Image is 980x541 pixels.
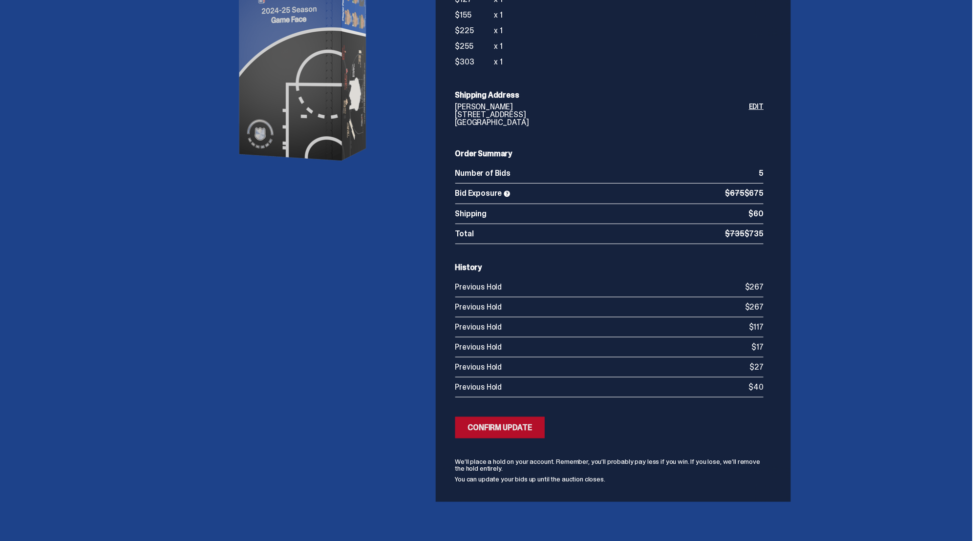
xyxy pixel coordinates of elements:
p: [STREET_ADDRESS] [455,111,749,119]
p: x 1 [494,58,503,66]
p: $27 [750,363,764,371]
p: $267 [745,283,764,291]
p: [PERSON_NAME] [455,103,749,111]
p: Total [455,230,725,238]
p: Previous Hold [455,383,749,391]
p: 5 [759,169,764,177]
p: x 1 [494,42,503,50]
p: $40 [749,383,764,391]
p: [GEOGRAPHIC_DATA] [455,119,749,126]
p: $735 [725,230,764,238]
p: x 1 [494,27,503,35]
p: $225 [455,27,494,35]
p: Bid Exposure [455,189,725,198]
p: $117 [749,323,764,331]
p: Previous Hold [455,303,746,311]
h6: History [455,264,764,271]
a: Edit [749,103,764,130]
p: Previous Hold [455,343,752,351]
p: $675 [725,189,764,198]
p: $303 [455,58,494,66]
p: $255 [455,42,494,50]
p: Previous Hold [455,323,749,331]
button: Confirm Update [455,417,545,438]
p: x 1 [494,11,503,19]
h6: Order Summary [455,150,764,158]
p: $155 [455,11,494,19]
span: $735 [725,229,745,239]
span: $675 [725,188,745,198]
p: Shipping [455,210,749,218]
h6: Shipping Address [455,91,764,99]
p: Previous Hold [455,363,750,371]
p: You can update your bids up until the auction closes. [455,476,764,482]
p: We’ll place a hold on your account. Remember, you’ll probably pay less if you win. If you lose, w... [455,458,764,472]
div: Confirm Update [468,424,533,432]
p: $60 [749,210,764,218]
p: $267 [745,303,764,311]
p: Previous Hold [455,283,746,291]
p: Number of Bids [455,169,759,177]
p: $17 [752,343,764,351]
